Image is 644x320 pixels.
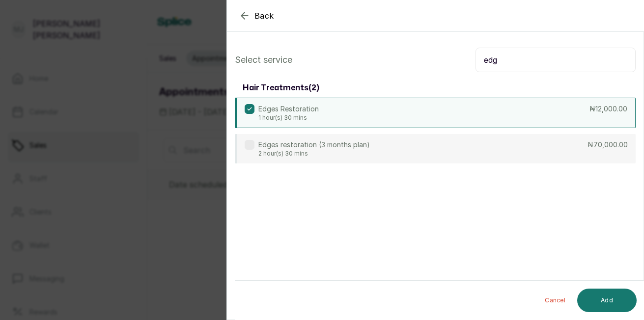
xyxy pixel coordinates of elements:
[258,114,319,122] p: 1 hour(s) 30 mins
[258,150,370,158] p: 2 hour(s) 30 mins
[258,140,370,150] p: Edges restoration (3 months plan)
[537,289,573,312] button: Cancel
[254,10,274,22] span: Back
[589,104,627,114] p: ₦12,000.00
[235,53,292,67] p: Select service
[239,10,274,22] button: Back
[577,289,637,312] button: Add
[476,48,636,72] input: Search.
[243,82,319,94] h3: hair treatments ( 2 )
[258,104,319,114] p: Edges Restoration
[588,140,628,150] p: ₦70,000.00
